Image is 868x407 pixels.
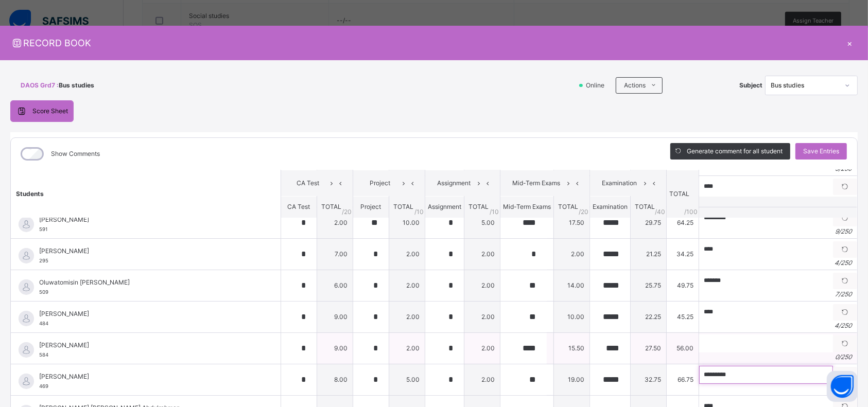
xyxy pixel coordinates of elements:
[553,332,589,364] td: 15.50
[630,301,666,332] td: 22.25
[503,203,551,210] span: Mid-Term Exams
[655,207,665,216] span: / 40
[317,238,353,270] td: 7.00
[39,352,48,358] span: 584
[464,238,500,270] td: 2.00
[666,207,699,238] td: 64.25
[39,258,48,263] span: 295
[39,215,257,224] span: [PERSON_NAME]
[389,238,425,270] td: 2.00
[842,36,858,50] div: ×
[39,341,257,350] span: [PERSON_NAME]
[464,332,500,364] td: 2.00
[666,364,699,395] td: 66.75
[317,332,353,364] td: 9.00
[433,179,475,188] span: Assignment
[289,179,327,188] span: CA Test
[39,246,257,256] span: [PERSON_NAME]
[39,372,257,381] span: [PERSON_NAME]
[666,238,699,270] td: 34.25
[19,217,34,232] img: default.svg
[771,81,839,90] div: Bus studies
[39,226,47,232] span: 591
[317,207,353,238] td: 2.00
[361,179,400,188] span: Project
[684,207,698,216] span: /100
[666,301,699,332] td: 45.25
[389,301,425,332] td: 2.00
[389,332,425,364] td: 2.00
[836,353,852,361] i: 0 / 250
[835,259,852,267] i: 4 / 250
[317,364,353,395] td: 8.00
[585,81,611,90] span: Online
[342,207,352,216] span: / 20
[593,203,628,210] span: Examination
[464,364,500,395] td: 2.00
[468,203,489,210] span: TOTAL
[553,270,589,301] td: 14.00
[630,238,666,270] td: 21.25
[803,147,839,156] span: Save Entries
[317,270,353,301] td: 6.00
[553,238,589,270] td: 2.00
[19,248,34,263] img: default.svg
[630,332,666,364] td: 27.50
[464,301,500,332] td: 2.00
[598,179,641,188] span: Examination
[51,149,100,158] label: Show Comments
[624,81,646,90] span: Actions
[558,203,578,210] span: TOTAL
[553,364,589,395] td: 19.00
[39,383,48,389] span: 469
[739,81,762,90] span: Subject
[39,309,257,318] span: [PERSON_NAME]
[287,203,310,210] span: CA Test
[836,290,852,298] i: 7 / 250
[16,189,44,197] span: Students
[827,371,858,402] button: Open asap
[39,321,48,326] span: 484
[490,207,499,216] span: / 10
[666,170,699,218] th: TOTAL
[835,322,852,329] i: 4 / 250
[360,203,381,210] span: Project
[414,207,424,216] span: / 10
[508,179,564,188] span: Mid-Term Exams
[428,203,461,210] span: Assignment
[19,279,34,295] img: default.svg
[553,301,589,332] td: 10.00
[666,332,699,364] td: 56.00
[19,311,34,326] img: default.svg
[635,203,655,210] span: TOTAL
[39,289,48,295] span: 509
[630,364,666,395] td: 32.75
[687,147,783,156] span: Generate comment for all student
[389,207,425,238] td: 10.00
[19,342,34,358] img: default.svg
[666,270,699,301] td: 49.75
[630,207,666,238] td: 29.75
[393,203,413,210] span: TOTAL
[317,301,353,332] td: 9.00
[464,270,500,301] td: 2.00
[59,81,94,90] span: Bus studies
[10,36,842,50] span: RECORD BOOK
[389,364,425,395] td: 5.00
[630,270,666,301] td: 25.75
[464,207,500,238] td: 5.00
[32,107,68,116] span: Score Sheet
[321,203,341,210] span: TOTAL
[836,227,852,235] i: 9 / 250
[39,278,257,287] span: Oluwatomisin [PERSON_NAME]
[553,207,589,238] td: 17.50
[19,374,34,389] img: default.svg
[389,270,425,301] td: 2.00
[579,207,588,216] span: / 20
[21,81,59,90] span: DAOS Grd7 :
